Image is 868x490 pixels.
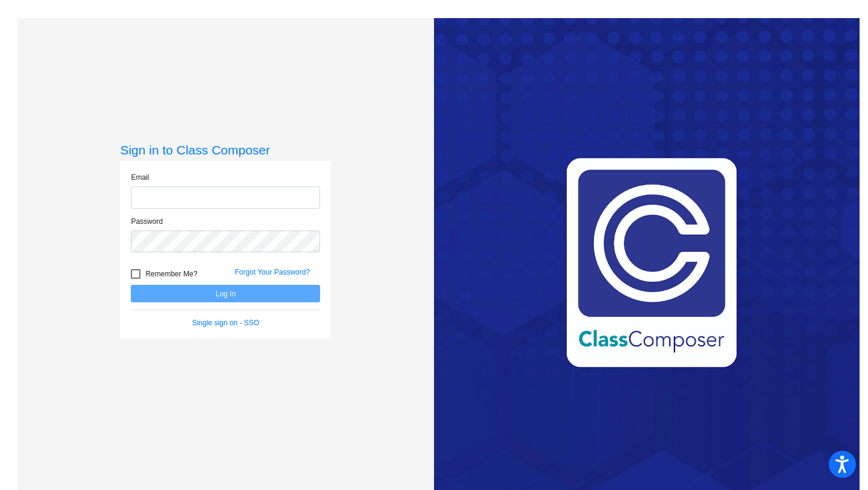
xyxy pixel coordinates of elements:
span: Remember Me? [145,267,197,281]
h3: Sign in to Class Composer [120,142,331,157]
label: Email [131,172,149,183]
label: Password [131,216,163,227]
button: Log In [131,285,320,302]
a: Forgot Your Password? [234,268,310,276]
a: Single sign on - SSO [192,319,259,327]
